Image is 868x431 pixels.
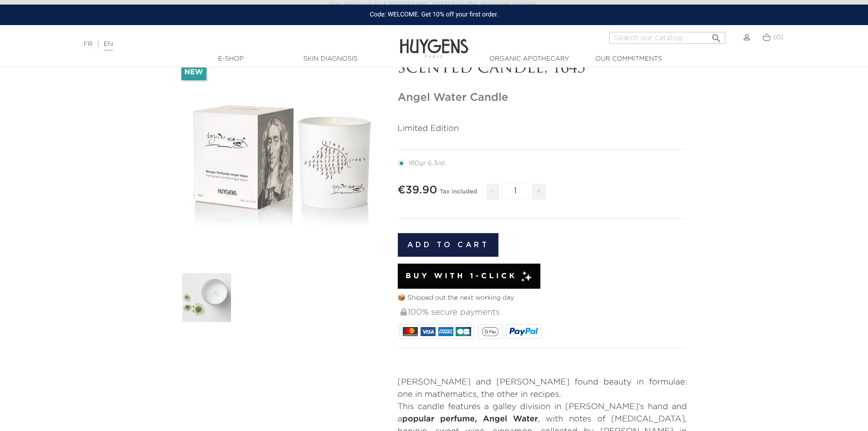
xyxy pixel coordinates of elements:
img: AMEX [438,327,453,336]
a: Our commitments [583,54,674,64]
p: SCENTED CANDLE, 1645 [398,60,687,78]
a: E-Shop [185,54,277,64]
h1: Angel Water Candle [398,91,687,104]
img: google_pay [482,327,499,336]
img: 100% secure payments [401,308,407,316]
img: CB_NATIONALE [456,327,471,336]
p: Limited Edition [398,123,687,135]
span: €39.90 [398,185,437,196]
div: Tax included [440,182,477,207]
button:  [708,29,724,42]
img: MASTERCARD [403,327,418,336]
label: 180gr 6.3oz. [398,160,457,167]
a: FR [84,41,92,47]
img: VISA [421,327,436,336]
p: [PERSON_NAME] and [PERSON_NAME] found beauty in formulae: one in mathematics, the other in recipes. [398,376,687,401]
a: Organic Apothecary [484,54,575,64]
strong: popular perfume, Angel Water [402,415,538,423]
div: | [79,39,355,50]
span: - [487,184,499,200]
span: (0) [773,34,783,41]
a: EN [104,41,113,51]
input: Quantity [502,183,529,199]
input: Search [609,32,725,44]
button: Add to cart [398,233,499,257]
li: New [181,65,206,80]
p: 📦 Shipped out the next working day [398,293,687,303]
i:  [711,30,722,41]
a: Skin Diagnosis [285,54,376,64]
span: + [532,184,546,200]
div: 100% secure payments [400,303,687,322]
img: Huygens [400,24,468,59]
